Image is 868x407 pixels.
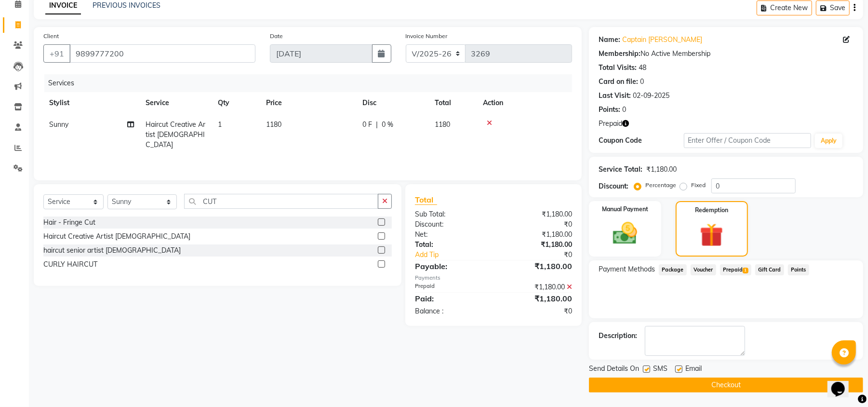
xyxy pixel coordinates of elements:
a: Captain [PERSON_NAME] [622,35,702,45]
div: ₹1,180.00 [494,209,579,219]
span: | [376,120,378,130]
label: Redemption [695,206,728,215]
div: Payable: [408,260,494,272]
div: ₹1,180.00 [494,230,579,240]
div: haircut senior artist [DEMOGRAPHIC_DATA] [43,245,181,256]
label: Percentage [645,181,676,190]
button: Save [816,0,850,15]
div: Hair - Fringe Cut [43,217,95,228]
th: Total [429,92,477,114]
span: SMS [653,364,668,376]
span: 1180 [435,120,450,129]
span: Package [659,264,687,275]
div: Points: [599,105,620,115]
span: 0 % [382,120,393,130]
th: Stylist [43,92,140,114]
span: Gift Card [755,264,784,275]
label: Client [43,32,59,41]
div: ₹0 [494,219,579,230]
span: Prepaid [720,264,751,275]
span: 1 [743,268,748,273]
div: 0 [640,77,644,87]
button: Apply [815,134,842,148]
div: Net: [408,230,494,240]
div: ₹1,180.00 [494,240,579,250]
label: Date [270,32,283,41]
th: Price [260,92,357,114]
div: CURLY HAIRCUT [43,259,97,270]
img: _cash.svg [605,219,645,247]
button: Checkout [589,378,863,393]
div: Total Visits: [599,63,637,73]
div: Payments [415,274,572,282]
div: Prepaid [408,282,494,292]
div: Services [44,74,579,92]
div: Discount: [599,181,628,191]
div: No Active Membership [599,49,854,59]
img: _gift.svg [693,220,731,250]
input: Search or Scan [184,194,378,209]
span: Sunny [49,120,68,129]
div: Name: [599,35,620,45]
button: Create New [757,0,812,15]
span: Payment Methods [599,264,655,274]
div: ₹0 [494,306,579,316]
div: Description: [599,331,637,341]
div: 02-09-2025 [633,91,669,101]
span: Total [415,195,437,205]
div: Discount: [408,219,494,230]
th: Action [477,92,572,114]
div: Card on file: [599,77,638,87]
div: ₹0 [508,250,579,260]
span: 1 [218,120,222,129]
input: Search by Name/Mobile/Email/Code [69,44,255,63]
span: Voucher [691,264,716,275]
button: +91 [43,44,70,63]
span: Haircut Creative Artist [DEMOGRAPHIC_DATA] [146,120,205,149]
input: Enter Offer / Coupon Code [684,133,811,148]
div: Paid: [408,293,494,304]
div: Sub Total: [408,209,494,219]
div: Balance : [408,306,494,316]
span: Send Details On [589,364,639,376]
div: ₹1,180.00 [494,282,579,292]
div: 48 [639,63,646,73]
div: Total: [408,240,494,250]
th: Disc [357,92,429,114]
div: Service Total: [599,164,642,175]
div: Membership: [599,49,641,59]
span: Prepaid [599,119,622,129]
div: ₹1,180.00 [646,164,677,175]
span: 1180 [266,120,281,129]
th: Service [140,92,212,114]
div: Haircut Creative Artist [DEMOGRAPHIC_DATA] [43,231,190,242]
div: Coupon Code [599,136,683,146]
label: Manual Payment [602,205,648,214]
span: Points [788,264,809,275]
a: PREVIOUS INVOICES [93,1,160,10]
a: Add Tip [408,250,508,260]
div: Last Visit: [599,91,631,101]
th: Qty [212,92,260,114]
label: Invoice Number [406,32,448,41]
div: ₹1,180.00 [494,260,579,272]
div: 0 [622,105,626,115]
label: Fixed [691,181,706,190]
span: Email [685,364,702,376]
div: ₹1,180.00 [494,293,579,304]
span: 0 F [362,120,372,130]
iframe: chat widget [828,368,858,397]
